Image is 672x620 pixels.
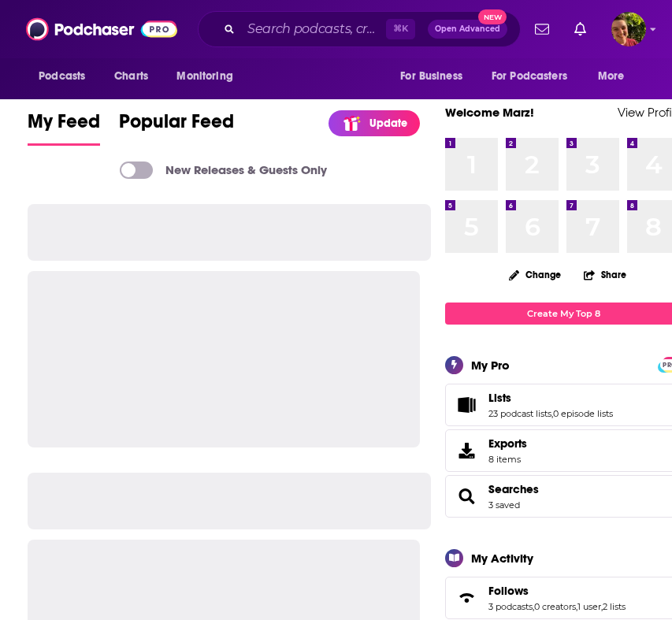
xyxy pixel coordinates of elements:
[611,12,646,46] button: Show profile menu
[488,584,529,598] span: Follows
[488,499,520,510] a: 3 saved
[499,265,570,284] button: Change
[488,408,551,419] a: 23 podcast lists
[529,16,555,43] a: Show notifications dropdown
[329,110,420,136] a: Update
[553,408,613,419] a: 0 episode lists
[386,19,415,39] span: ⌘ K
[488,391,613,405] a: Lists
[488,584,626,598] a: Follows
[488,391,511,405] span: Lists
[198,11,521,47] div: Search podcasts, credits, & more...
[603,601,626,612] a: 2 lists
[451,587,482,609] a: Follows
[445,105,534,120] a: Welcome Marz!
[492,65,567,87] span: For Podcasters
[28,61,106,91] button: open menu
[488,436,527,451] span: Exports
[577,601,601,612] a: 1 user
[598,65,625,87] span: More
[568,16,592,43] a: Show notifications dropdown
[451,485,482,507] a: Searches
[451,394,482,416] a: Lists
[583,259,627,290] button: Share
[488,454,527,465] span: 8 items
[400,65,462,87] span: For Business
[481,61,590,91] button: open menu
[601,601,603,612] span: ,
[451,440,482,462] span: Exports
[471,358,510,373] div: My Pro
[533,601,534,612] span: ,
[241,17,386,42] input: Search podcasts, credits, & more...
[26,14,177,44] img: Podchaser - Follow, Share and Rate Podcasts
[39,65,85,87] span: Podcasts
[165,61,253,91] button: open menu
[587,61,644,91] button: open menu
[176,65,232,87] span: Monitoring
[488,482,539,496] a: Searches
[114,65,148,87] span: Charts
[119,110,234,146] a: Popular Feed
[435,25,500,33] span: Open Advanced
[534,601,576,612] a: 0 creators
[389,61,482,91] button: open menu
[104,61,158,91] a: Charts
[611,12,646,46] span: Logged in as Marz
[478,9,507,24] span: New
[120,161,327,179] a: New Releases & Guests Only
[28,110,100,146] a: My Feed
[428,20,507,39] button: Open AdvancedNew
[28,110,100,143] span: My Feed
[576,601,577,612] span: ,
[488,601,533,612] a: 3 podcasts
[471,551,533,566] div: My Activity
[551,408,553,419] span: ,
[369,117,407,130] p: Update
[119,110,234,143] span: Popular Feed
[611,12,646,46] img: User Profile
